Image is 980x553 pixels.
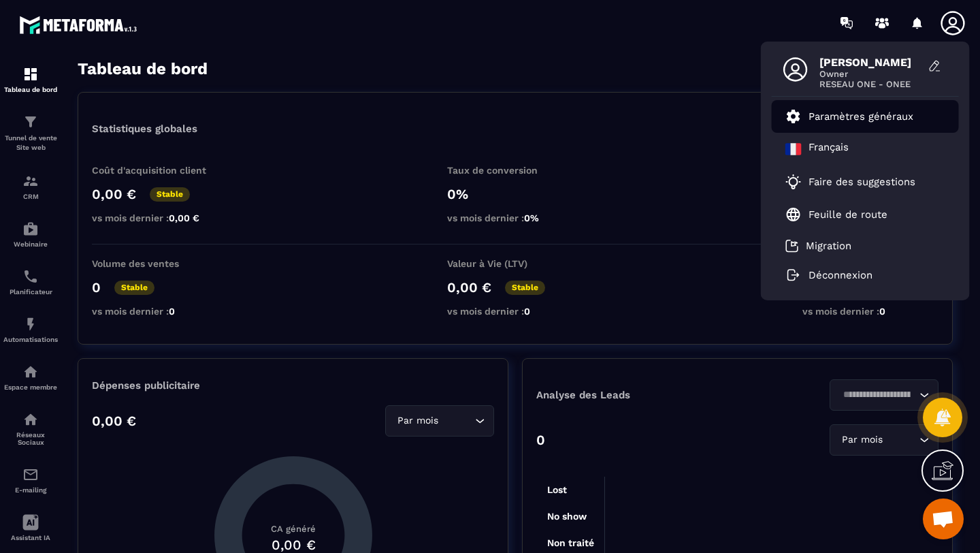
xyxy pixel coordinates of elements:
[447,212,583,223] p: vs mois dernier :
[885,432,916,447] input: Search for option
[3,258,58,306] a: schedulerschedulerPlanificateur
[808,208,887,221] p: Feuille de route
[3,288,58,296] p: Planificateur
[441,413,472,428] input: Search for option
[808,176,915,188] p: Faire des suggestions
[808,269,872,281] p: Déconnexion
[114,281,154,295] p: Stable
[3,431,58,446] p: Réseaux Sociaux
[92,165,228,176] p: Coût d'acquisition client
[3,504,58,552] a: Assistant IA
[92,212,228,223] p: vs mois dernier :
[785,239,851,253] a: Migration
[92,123,197,135] p: Statistiques globales
[3,383,58,391] p: Espace membre
[169,306,175,317] span: 0
[22,221,39,237] img: automations
[22,114,39,130] img: formation
[3,240,58,248] p: Webinaire
[3,456,58,504] a: emailemailE-mailing
[22,66,39,82] img: formation
[22,173,39,189] img: formation
[150,187,190,202] p: Stable
[524,212,539,223] span: 0%
[22,268,39,285] img: scheduler
[78,59,208,78] h3: Tableau de bord
[505,281,545,295] p: Stable
[447,306,583,317] p: vs mois dernier :
[22,316,39,332] img: automations
[536,432,545,448] p: 0
[830,424,938,456] div: Search for option
[806,240,851,252] p: Migration
[92,279,101,296] p: 0
[169,212,199,223] span: 0,00 €
[3,486,58,494] p: E-mailing
[547,537,594,548] tspan: Non traité
[3,534,58,541] p: Assistant IA
[819,56,921,69] span: [PERSON_NAME]
[838,432,885,447] span: Par mois
[3,401,58,456] a: social-networksocial-networkRéseaux Sociaux
[785,206,887,223] a: Feuille de route
[802,306,938,317] p: vs mois dernier :
[19,12,142,37] img: logo
[838,388,916,402] input: Search for option
[447,279,491,296] p: 0,00 €
[92,413,136,429] p: 0,00 €
[830,379,938,411] div: Search for option
[3,86,58,93] p: Tableau de bord
[3,104,58,163] a: formationformationTunnel de vente Site web
[92,186,136,202] p: 0,00 €
[547,511,587,522] tspan: No show
[524,306,530,317] span: 0
[547,484,567,495] tspan: Lost
[785,174,928,190] a: Faire des suggestions
[3,193,58,200] p: CRM
[3,336,58,343] p: Automatisations
[394,413,441,428] span: Par mois
[3,133,58,153] p: Tunnel de vente Site web
[3,163,58,210] a: formationformationCRM
[92,379,494,392] p: Dépenses publicitaire
[3,56,58,104] a: formationformationTableau de bord
[447,165,583,176] p: Taux de conversion
[3,306,58,353] a: automationsautomationsAutomatisations
[785,108,913,125] a: Paramètres généraux
[879,306,885,317] span: 0
[819,69,921,79] span: Owner
[22,467,39,483] img: email
[92,306,228,317] p: vs mois dernier :
[447,186,583,202] p: 0%
[3,353,58,401] a: automationsautomationsEspace membre
[808,110,913,123] p: Paramètres généraux
[385,405,494,437] div: Search for option
[22,364,39,380] img: automations
[923,499,964,539] div: Ouvrir le chat
[447,258,583,269] p: Valeur à Vie (LTV)
[808,141,849,157] p: Français
[92,258,228,269] p: Volume des ventes
[3,210,58,258] a: automationsautomationsWebinaire
[22,411,39,428] img: social-network
[536,389,738,401] p: Analyse des Leads
[819,79,921,89] span: RESEAU ONE - ONEE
